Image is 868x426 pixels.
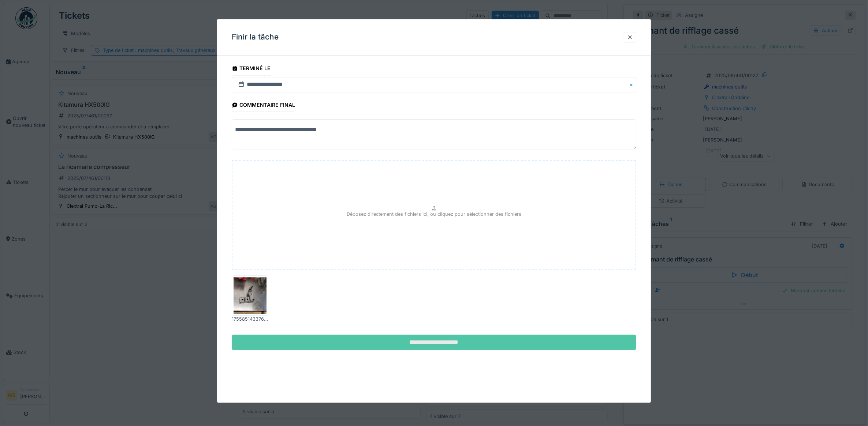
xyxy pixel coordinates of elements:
img: dht9mdmvkzho0xgn9wouewhae1ui [234,278,267,314]
div: Terminé le [232,63,271,75]
h3: Finir la tâche [232,33,279,42]
button: Close [628,77,636,93]
div: Commentaire final [232,100,295,112]
p: Déposez directement des fichiers ici, ou cliquez pour sélectionner des fichiers [347,211,521,218]
div: 17558514337666809787739489766454.jpg [232,316,268,323]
